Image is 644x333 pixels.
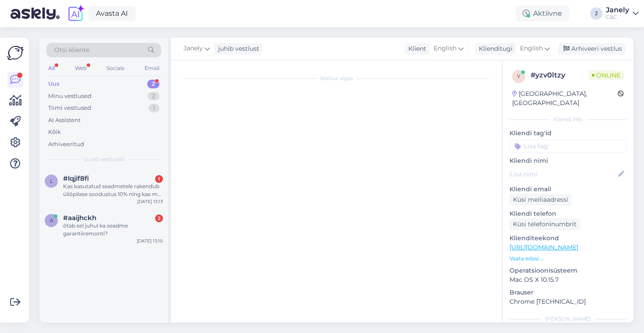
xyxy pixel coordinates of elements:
[88,6,135,21] a: Avasta AI
[137,198,163,205] div: [DATE] 13:13
[143,63,161,74] div: Email
[67,4,85,23] img: explore-ai
[184,44,203,53] span: Janely
[148,92,159,101] div: 2
[558,43,626,55] div: Arhiveeri vestlus
[48,116,81,125] div: AI Assistent
[510,169,616,179] input: Lisa nimi
[510,234,626,243] p: Klienditeekond
[510,266,626,275] p: Operatsioonisüsteem
[155,175,163,183] div: 1
[48,80,60,88] div: Uus
[606,7,639,21] a: JanelyC&C
[520,44,543,53] span: English
[48,104,91,112] div: Tiimi vestlused
[7,45,24,61] img: Askly Logo
[434,44,456,53] span: English
[84,155,124,163] span: Uued vestlused
[405,44,426,53] div: Klient
[517,73,520,80] span: y
[510,116,626,123] div: Kliendi info
[48,92,92,101] div: Minu vestlused
[50,178,53,184] span: l
[512,89,618,108] div: [GEOGRAPHIC_DATA], [GEOGRAPHIC_DATA]
[510,315,626,323] div: [PERSON_NAME]
[510,255,626,263] p: Vaata edasi ...
[46,63,57,74] div: All
[510,140,626,153] input: Lisa tag
[516,6,569,21] div: Aktiivne
[510,288,626,297] p: Brauser
[180,74,493,82] div: Vestlus algas
[475,44,513,53] div: Klienditugi
[149,104,159,112] div: 1
[48,128,61,137] div: Kõik
[137,238,163,244] div: [DATE] 13:10
[105,63,126,74] div: Socials
[63,222,163,238] div: õtab sel juhul ka seadme garantiiremonti?
[48,140,84,149] div: Arhiveeritud
[63,175,89,182] span: #lqjif8fi
[510,243,578,251] a: [URL][DOMAIN_NAME]
[588,70,624,80] span: Online
[63,214,96,222] span: #aaijhckh
[510,209,626,218] p: Kliendi telefon
[63,182,163,198] div: Kas kasutatud seadmetele rakendub üliõpilase soodustus 10% ning kas ma saaksin sinna otsa panna t...
[147,80,159,88] div: 2
[510,129,626,138] p: Kliendi tag'id
[155,214,163,222] div: 2
[50,217,53,224] span: a
[606,14,629,21] div: C&C
[510,194,572,206] div: Küsi meiliaadressi
[510,275,626,284] p: Mac OS X 10.15.7
[531,70,588,81] div: # yzv0ltzy
[606,7,629,14] div: Janely
[510,297,626,306] p: Chrome [TECHNICAL_ID]
[510,156,626,165] p: Kliendi nimi
[510,185,626,194] p: Kliendi email
[215,44,259,53] div: juhib vestlust
[73,63,88,74] div: Web
[54,46,89,55] span: Otsi kliente
[590,7,602,20] div: J
[510,218,580,230] div: Küsi telefoninumbrit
